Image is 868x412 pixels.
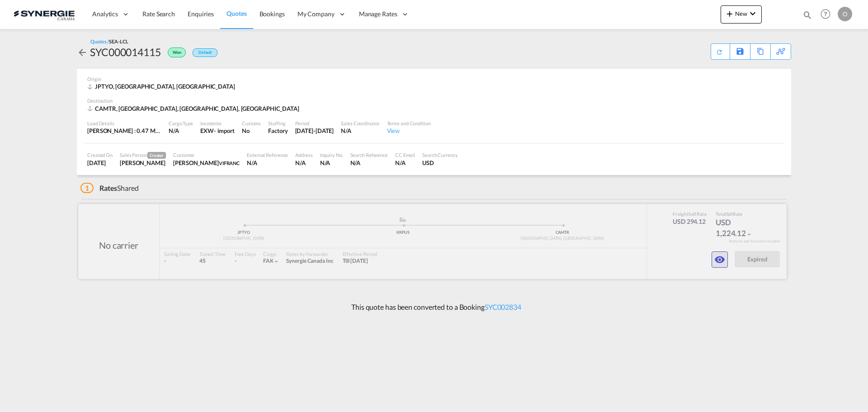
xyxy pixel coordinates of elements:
span: Won [173,50,184,58]
span: Analytics [92,9,118,19]
div: Shared [80,183,139,193]
div: SYC000014115 [90,45,161,59]
div: Sales Coordinator [341,120,379,127]
button: icon-eye [712,251,728,268]
span: SEA-LCL [109,38,128,44]
div: Cargo Type [169,120,193,127]
div: Load Details [87,120,161,127]
div: [PERSON_NAME] : 0.47 MT | Volumetric Wt : 1.03 CBM | Chargeable Wt : 1.03 W/M [87,127,161,135]
div: Quotes /SEA-LCL [90,38,128,45]
div: 18 Aug 2025 [87,159,113,167]
div: Address [295,152,312,158]
div: Customs [242,120,261,127]
span: Manage Rates [359,9,397,19]
div: N/A [247,159,288,167]
div: Quote PDF is not available at this time [716,44,725,56]
button: icon-plus 400-fgNewicon-chevron-down [721,5,762,24]
span: VIFRANC [219,160,240,166]
div: Inquiry No. [320,152,343,158]
div: CC Email [395,152,415,158]
div: EXW [200,127,214,135]
md-icon: icon-chevron-down [747,8,758,19]
md-icon: icon-arrow-left [77,47,88,58]
div: Stuffing [268,120,288,127]
div: Pablo Gomez Saldarriaga [120,159,166,167]
div: CAMTR, Montreal, QC, Americas [87,104,302,113]
div: Origin [87,76,781,82]
div: View [387,127,431,135]
span: Creator [147,152,166,159]
div: 31 Aug 2025 [295,127,334,135]
span: Enquiries [188,10,214,18]
div: Sales Person [120,152,166,159]
div: O [838,7,852,21]
div: USD [422,159,458,167]
div: N/A [320,159,343,167]
div: JPTYO, Tokyo, Europe [87,82,237,90]
div: icon-magnify [802,10,812,24]
img: 1f56c880d42311ef80fc7dca854c8e59.png [14,4,75,24]
div: Marie-Josee Lemire [173,159,240,167]
md-icon: icon-magnify [802,10,812,20]
md-icon: icon-eye [714,254,725,265]
div: Terms and Condition [387,120,431,127]
span: Rate Search [142,10,175,18]
div: Search Reference [350,152,388,158]
md-icon: icon-plus 400-fg [724,8,735,19]
div: N/A [295,159,312,167]
span: JPTYO, [GEOGRAPHIC_DATA], [GEOGRAPHIC_DATA] [95,83,235,90]
div: Search Currency [422,152,458,158]
div: - import [214,127,235,135]
div: N/A [169,127,193,135]
span: 1 [80,183,94,193]
div: Customer [173,152,240,158]
div: N/A [341,127,379,135]
div: Factory Stuffing [268,127,288,135]
md-icon: icon-refresh [714,47,724,57]
div: No [242,127,261,135]
div: Incoterms [200,120,235,127]
span: Bookings [259,10,285,18]
div: Won [161,45,188,59]
div: External Reference [247,152,288,158]
div: N/A [395,159,415,167]
p: This quote has been converted to a Booking [347,302,521,312]
div: Help [818,6,838,23]
div: icon-arrow-left [77,45,90,59]
span: Rates [99,184,118,192]
div: Destination [87,97,781,104]
span: My Company [297,9,335,19]
span: Quotes [226,9,246,17]
span: New [724,10,758,17]
a: SYC002834 [485,303,521,311]
div: Period [295,120,334,127]
div: Save As Template [730,44,750,59]
div: Created On [87,152,113,158]
div: Default [193,48,217,57]
span: Help [818,6,833,22]
div: N/A [350,159,388,167]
